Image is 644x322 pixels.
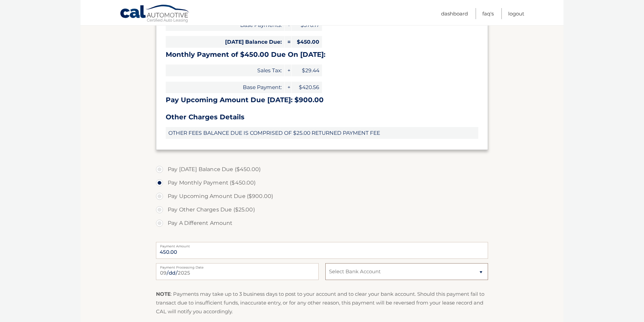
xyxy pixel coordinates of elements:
label: Pay Other Charges Due ($25.00) [156,203,488,216]
span: = [285,36,291,48]
label: Payment Amount [156,242,488,247]
a: FAQ's [482,8,494,19]
label: Pay A Different Amount [156,216,488,230]
a: Cal Automotive [120,4,190,24]
span: $450.00 [292,36,322,48]
span: Sales Tax: [166,65,284,76]
label: Pay Upcoming Amount Due ($900.00) [156,190,488,203]
p: : Payments may take up to 3 business days to post to your account and to clear your bank account.... [156,290,488,316]
label: Payment Processing Date [156,263,319,269]
input: Payment Date [156,263,319,280]
h3: Pay Upcoming Amount Due [DATE]: $900.00 [166,96,478,104]
span: $29.44 [292,65,322,76]
span: [DATE] Balance Due: [166,36,284,48]
h3: Other Charges Details [166,113,478,121]
a: Logout [508,8,524,19]
span: $420.56 [292,82,322,93]
strong: NOTE [156,291,171,297]
span: + [285,82,291,93]
span: + [285,65,291,76]
a: Dashboard [441,8,468,19]
h3: Monthly Payment of $450.00 Due On [DATE]: [166,50,478,59]
span: OTHER FEES BALANCE DUE IS COMPRISED OF $25.00 RETURNED PAYMENT FEE [166,127,478,139]
label: Pay [DATE] Balance Due ($450.00) [156,163,488,176]
input: Payment Amount [156,242,488,259]
label: Pay Monthly Payment ($450.00) [156,176,488,190]
span: Base Payment: [166,82,284,93]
